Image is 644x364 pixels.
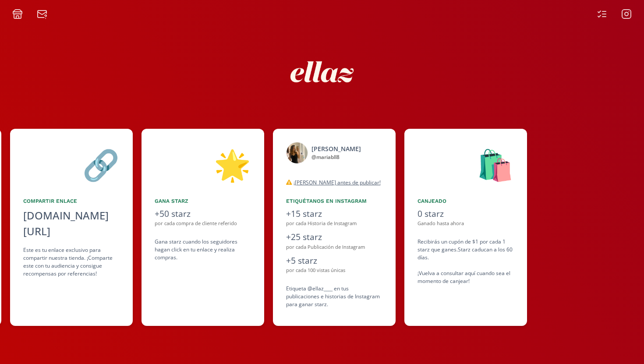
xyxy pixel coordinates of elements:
div: [PERSON_NAME] [311,144,361,153]
div: por cada compra de cliente referido [155,220,251,227]
div: Ganado hasta ahora [418,220,514,227]
div: por cada Publicación de Instagram [286,244,382,251]
div: Compartir Enlace [23,197,120,205]
div: Gana starz [155,197,251,205]
div: por cada Historia de Instagram [286,220,382,227]
div: 🔗 [23,142,120,187]
div: Recibirás un cupón de $1 por cada 1 starz que ganes. Starz caducan a los 60 días. ¡Vuelva a consu... [418,238,514,285]
u: ¡[PERSON_NAME] antes de publicar! [294,179,381,186]
div: 0 starz [418,208,514,220]
div: +5 starz [286,254,382,267]
div: Este es tu enlace exclusivo para compartir nuestra tienda. ¡Comparte este con tu audiencia y cons... [23,246,120,278]
div: @ mariabll8 [311,153,361,161]
div: 🌟 [155,142,251,187]
div: Gana starz cuando los seguidores hagan click en tu enlace y realiza compras . [155,238,251,262]
div: +15 starz [286,208,382,220]
div: Etiqueta @ellaz____ en tus publicaciones e historias de Instagram para ganar starz. [286,285,382,308]
img: nKmKAABZpYV7 [283,32,361,111]
div: +25 starz [286,231,382,244]
img: 397314387_851536506348973_5015298710418966510_n.jpg [286,142,308,164]
div: 🛍️ [418,142,514,187]
div: por cada 100 vistas únicas [286,267,382,274]
div: Etiquétanos en Instagram [286,197,382,205]
div: Canjeado [418,197,514,205]
div: [DOMAIN_NAME][URL] [23,208,120,239]
div: +50 starz [155,208,251,220]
